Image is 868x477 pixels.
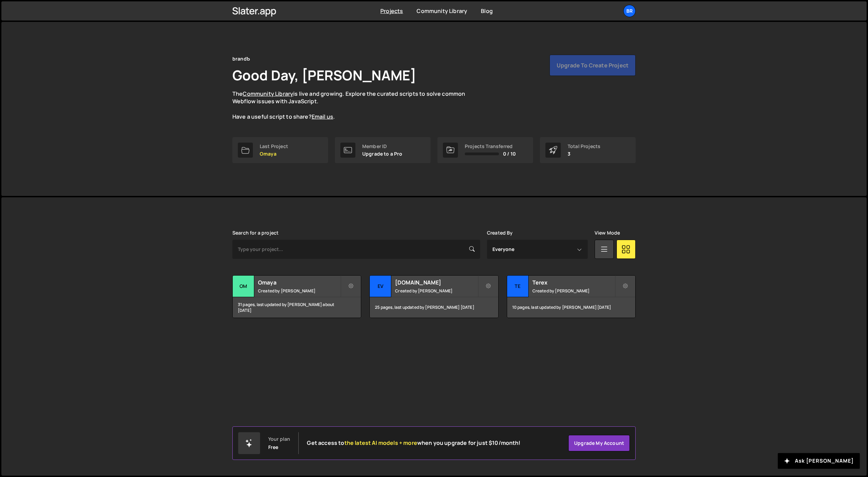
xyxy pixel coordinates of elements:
label: View Mode [595,230,620,236]
a: Om Omaya Created by [PERSON_NAME] 31 pages, last updated by [PERSON_NAME] about [DATE] [232,275,361,318]
a: Last Project Omaya [232,137,328,163]
p: Omaya [260,151,288,157]
span: 0 / 10 [503,151,516,157]
a: br [623,5,636,17]
a: Blog [481,7,493,15]
small: Created by [PERSON_NAME] [532,288,615,294]
a: Projects [380,7,403,15]
div: Te [507,276,529,297]
small: Created by [PERSON_NAME] [395,288,477,294]
small: Created by [PERSON_NAME] [258,288,340,294]
a: ev [DOMAIN_NAME] Created by [PERSON_NAME] 25 pages, last updated by [PERSON_NAME] [DATE] [369,275,498,318]
h2: Get access to when you upgrade for just $10/month! [307,440,520,446]
div: Your plan [268,436,290,442]
p: 3 [568,151,600,157]
p: Upgrade to a Pro [362,151,403,157]
div: Member ID [362,144,403,149]
div: brandЪ [232,55,250,63]
h1: Good Day, [PERSON_NAME] [232,66,416,84]
div: 31 pages, last updated by [PERSON_NAME] about [DATE] [233,297,361,318]
a: Community Library [417,7,467,15]
label: Search for a project [232,230,279,236]
div: 25 pages, last updated by [PERSON_NAME] [DATE] [370,297,498,318]
a: Email us [312,113,333,120]
div: Om [233,276,254,297]
div: Free [268,445,279,450]
h2: Omaya [258,279,340,286]
div: Projects Transferred [465,144,516,149]
div: Total Projects [568,144,600,149]
a: Upgrade my account [568,435,630,451]
h2: Terex [532,279,615,286]
p: The is live and growing. Explore the curated scripts to solve common Webflow issues with JavaScri... [232,90,478,121]
h2: [DOMAIN_NAME] [395,279,477,286]
label: Created By [487,230,513,236]
div: Last Project [260,144,288,149]
div: 10 pages, last updated by [PERSON_NAME] [DATE] [507,297,635,318]
input: Type your project... [232,240,480,259]
a: Te Terex Created by [PERSON_NAME] 10 pages, last updated by [PERSON_NAME] [DATE] [507,275,636,318]
span: the latest AI models + more [344,439,417,447]
button: Ask [PERSON_NAME] [778,453,860,469]
a: Community Library [243,90,293,97]
div: ev [370,276,391,297]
